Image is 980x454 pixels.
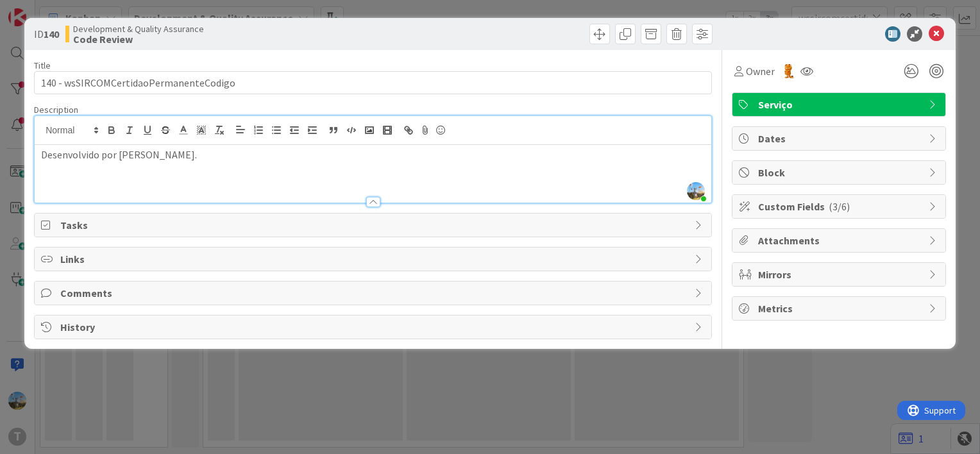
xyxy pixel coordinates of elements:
input: type card name here... [34,71,712,94]
span: Attachments [758,233,922,248]
span: Owner [746,63,775,79]
span: History [60,319,688,335]
b: Code Review [73,34,204,44]
img: RL [781,64,795,78]
span: Links [60,251,688,267]
span: ( 3/6 ) [829,200,850,213]
span: Description [34,104,78,115]
span: Custom Fields [758,199,922,214]
span: Metrics [758,301,922,316]
span: Tasks [60,217,688,233]
b: 140 [44,28,59,40]
img: rbRSAc01DXEKpQIPCc1LpL06ElWUjD6K.png [687,182,705,200]
span: Support [27,2,58,17]
span: Block [758,165,922,180]
span: Comments [60,285,688,301]
label: Title [34,60,51,71]
span: Dates [758,131,922,146]
p: Desenvolvido por [PERSON_NAME]. [41,147,705,162]
span: Serviço [758,97,922,112]
span: Development & Quality Assurance [73,24,204,34]
span: Mirrors [758,267,922,282]
span: ID [34,26,59,42]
